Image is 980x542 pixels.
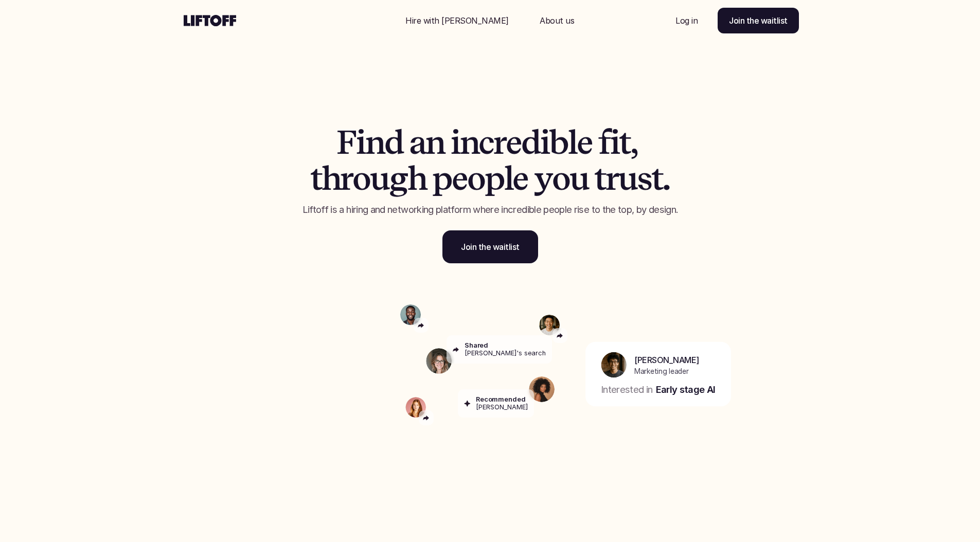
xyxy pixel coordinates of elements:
p: CEO at AI Startup [298,353,357,364]
p: About us [540,14,574,27]
span: t [651,160,663,196]
span: n [365,124,384,160]
p: Liftoff is a hiring and networking platform where incredible people rise to the top, by design. [272,203,709,216]
span: p [485,160,504,196]
span: d [521,124,540,160]
span: , [630,124,637,160]
span: h [322,160,341,196]
p: Join the waitlist [729,14,788,27]
span: t [594,160,605,196]
p: Log in [675,14,698,27]
span: r [605,160,618,196]
span: r [340,160,352,196]
p: Recommended [476,395,526,403]
p: [PERSON_NAME] [634,353,699,366]
span: e [577,124,592,160]
span: i [540,124,549,160]
span: n [460,124,479,160]
span: u [618,160,637,196]
span: a [409,124,425,160]
span: o [467,160,485,196]
p: Hiring a [265,370,296,383]
p: Shared [465,341,488,349]
a: Join the waitlist [442,230,538,263]
span: e [506,124,521,160]
span: n [425,124,444,160]
span: i [451,124,460,160]
a: Nav Link [527,8,586,33]
p: Marketing leader [634,366,689,376]
span: l [568,124,577,160]
span: o [352,160,370,196]
span: r [493,124,506,160]
span: b [549,124,568,160]
span: u [370,160,389,196]
span: i [610,124,619,160]
p: [PERSON_NAME]'s search [465,350,546,357]
span: t [310,160,322,196]
span: t [619,124,630,160]
p: Early stage AI [655,383,715,396]
a: Nav Link [663,8,710,33]
span: p [432,160,452,196]
span: l [504,160,513,196]
span: e [512,160,528,196]
span: . [662,160,670,196]
span: e [452,160,467,196]
span: c [478,124,493,160]
span: u [569,160,589,196]
p: Amber [298,340,324,353]
p: Join the waitlist [461,241,520,253]
span: h [407,160,426,196]
span: F [336,124,356,160]
p: Hire with [PERSON_NAME] [405,14,509,27]
p: Head of Marketing [298,370,379,383]
span: f [598,124,610,160]
p: [PERSON_NAME] [476,404,528,411]
span: i [356,124,365,160]
a: Nav Link [393,8,521,33]
p: Interested in [601,383,653,396]
span: d [384,124,403,160]
span: y [534,160,552,196]
a: Join the waitlist [718,8,799,33]
span: o [552,160,569,196]
span: s [637,160,651,196]
span: g [389,160,407,196]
